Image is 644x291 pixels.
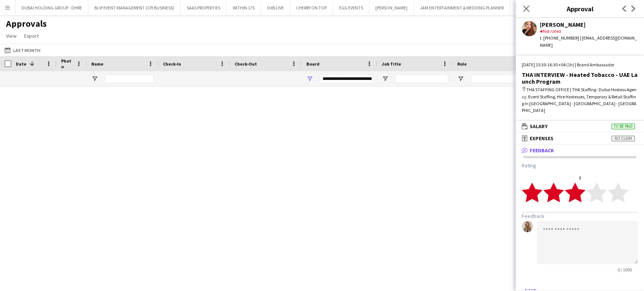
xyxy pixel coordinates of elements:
[61,58,73,69] span: Photo
[612,136,635,141] span: No claim
[522,61,638,68] div: [DATE] 15:30-16:30 +04 (1h) | Brand Ambassador
[105,74,154,83] input: Name Filter Input
[16,61,26,67] span: Date
[306,61,320,67] span: Board
[395,74,448,83] input: Job Title Filter Input
[181,0,227,15] button: SAAS PROPERTIES
[88,0,181,15] button: BLIP EVENT MANAGEMENT (CPI BUSINESS)
[414,0,510,15] button: JAM ENTERTAINMENT & WEDDING PLANNER
[516,121,644,132] mat-expansion-panel-header: SalaryTo be paid
[306,75,313,82] button: Open Filter Menu
[6,32,17,39] span: View
[522,71,638,85] div: THA INTERVIEW - Heated Tobacco - UAE Launch Program
[261,0,290,15] button: DXB LIVE
[24,32,39,39] span: Export
[3,31,20,41] a: View
[530,135,553,142] span: Expenses
[522,213,638,219] h3: Feedback
[457,61,467,67] span: Role
[15,0,88,15] button: DUBAI HOLDING GROUP - DHRE
[612,124,635,129] span: To be paid
[333,0,369,15] button: EGG EVENTS
[91,75,98,82] button: Open Filter Menu
[471,74,524,83] input: Role Filter Input
[457,75,464,82] button: Open Filter Menu
[382,61,401,67] span: Job Title
[522,175,638,181] div: 3
[382,75,389,82] button: Open Filter Menu
[21,31,42,41] a: Export
[91,61,103,67] span: Name
[290,0,333,15] button: CHERRY ON TOP
[516,145,644,156] mat-expansion-panel-header: Feedback
[163,61,181,67] span: Check-In
[369,0,414,15] button: [PERSON_NAME]
[516,4,644,14] h3: Approval
[510,0,546,15] button: EVOLUTION
[530,147,554,154] span: Feedback
[540,28,638,35] div: Not rated
[522,86,638,114] div: THA STAFFING OFFICE | THA Staffing : Dubai Hostess Agency, Event Staffing, Hire Hostesses, Tempor...
[3,46,42,55] button: Last Month
[522,162,638,169] h3: Rating
[530,123,548,130] span: Salary
[612,267,638,273] span: 0 / 1000
[235,61,257,67] span: Check-Out
[516,133,644,144] mat-expansion-panel-header: ExpensesNo claim
[540,35,638,48] div: t. [PHONE_NUMBER] | [EMAIL_ADDRESS][DOMAIN_NAME]
[540,21,638,28] div: [PERSON_NAME]
[227,0,261,15] button: WITHIN 175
